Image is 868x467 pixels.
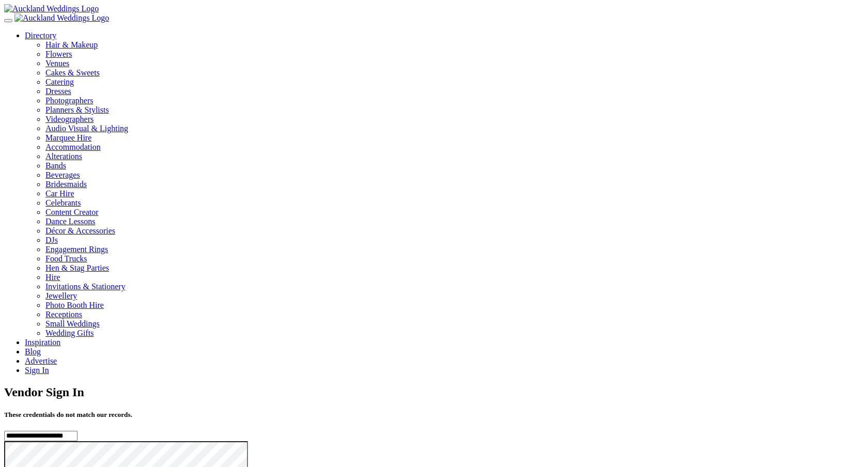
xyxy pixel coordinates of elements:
a: Celebrants [45,198,81,207]
a: Blog [25,347,41,356]
a: Accommodation [45,143,101,151]
a: Marquee Hire [45,133,864,143]
a: Photographers [45,96,864,105]
a: Alterations [45,152,82,161]
a: Audio Visual & Lighting [45,124,864,133]
h1: Vendor Sign In [4,385,864,399]
a: Bridesmaids [45,180,87,189]
a: Inspiration [25,338,60,347]
a: Hire [45,273,60,282]
a: Photo Booth Hire [45,301,104,309]
a: Engagement Rings [45,245,108,254]
a: Flowers [45,50,864,59]
a: Receptions [45,310,82,319]
a: Dresses [45,87,864,96]
a: Invitations & Stationery [45,282,126,291]
a: Bands [45,161,66,170]
a: Car Hire [45,189,74,198]
a: Cakes & Sweets [45,68,864,77]
a: Hen & Stag Parties [45,263,109,272]
a: Content Creator [45,208,99,216]
a: Venues [45,59,864,68]
button: Menu [4,19,12,22]
a: Directory [25,31,56,40]
a: Décor & Accessories [45,226,115,235]
a: Dance Lessons [45,217,95,226]
a: Hair & Makeup [45,40,864,50]
a: Beverages [45,170,80,179]
img: Auckland Weddings Logo [4,4,99,13]
a: Food Trucks [45,254,87,263]
a: Videographers [45,115,864,124]
a: Catering [45,77,864,87]
a: Small Weddings [45,319,100,328]
a: Sign In [25,366,49,375]
a: Wedding Gifts [45,329,94,337]
a: Advertise [25,356,57,365]
img: Auckland Weddings Logo [14,13,109,23]
a: Jewellery [45,291,77,300]
a: DJs [45,236,58,244]
a: Planners & Stylists [45,105,864,115]
h5: These credentials do not match our records. [4,411,864,419]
